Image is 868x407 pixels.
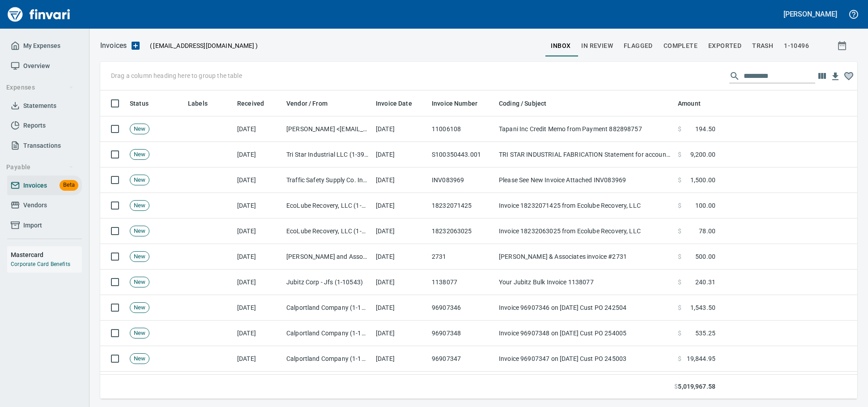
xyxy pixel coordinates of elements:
td: [DATE] [234,295,283,321]
span: Labels [188,98,208,109]
span: Vendor / From [286,98,339,109]
a: Vendors [7,195,82,215]
span: trash [752,40,773,51]
span: 78.00 [699,227,715,236]
td: Tapani Inc Credit Memo from Payment 882898757 [495,116,674,142]
a: Statements [7,96,82,116]
td: 96907348 [428,321,495,346]
span: $ [678,303,681,312]
td: [PERSON_NAME] & Associates invoice #2731 [495,244,674,270]
span: New [130,176,149,184]
td: [DATE] [234,346,283,372]
span: Overview [23,60,50,72]
td: [DATE] [372,142,428,167]
td: Jubitz Corp - Jfs (1-10543) [283,270,372,295]
td: Invoice 96907347 on [DATE] Cust PO 245003 [495,346,674,372]
button: Choose columns to display [815,69,829,83]
a: Overview [7,56,82,76]
h6: Mastercard [11,250,82,260]
span: $ [678,278,681,287]
span: Labels [188,98,219,109]
td: 96907347 [428,346,495,372]
span: $ [678,252,681,261]
a: Finvari [5,4,72,25]
td: [DATE] [234,321,283,346]
td: FW: Information Request [495,372,674,397]
span: Exported [708,40,741,51]
span: Complete [664,40,698,51]
span: $ [678,329,681,338]
span: New [130,125,149,133]
td: [DATE] [234,244,283,270]
span: $ [678,150,681,159]
span: New [130,304,149,312]
button: Show invoices within a particular date range [829,38,857,54]
span: New [130,278,149,287]
span: [EMAIL_ADDRESS][DOMAIN_NAME] [152,41,255,50]
td: 96907346 [428,295,495,321]
td: [DATE] [234,218,283,244]
td: [DATE] [372,346,428,372]
td: Calportland Company (1-11224) [283,295,372,321]
td: EcoLube Recovery, LLC (1-39899) [283,218,372,244]
td: Your Jubitz Bulk Invoice 1138077 [495,270,674,295]
a: InvoicesBeta [7,176,82,196]
a: Reports [7,116,82,136]
a: Corporate Card Benefits [11,261,70,267]
td: Invoice 18232071425 from Ecolube Recovery, LLC [495,193,674,218]
span: Payable [6,162,74,173]
span: 194.50 [695,124,715,133]
span: Invoice Number [432,98,477,109]
td: EcoLube Recovery, LLC (1-39899) [283,193,372,218]
td: [DATE] [234,270,283,295]
span: Vendor / From [286,98,328,109]
span: Received [237,98,264,109]
td: 11006108 [428,116,495,142]
td: [DATE] [234,142,283,167]
span: New [130,329,149,338]
td: [DATE] [234,116,283,142]
td: Invoice 96907346 on [DATE] Cust PO 242504 [495,295,674,321]
td: [PERSON_NAME] <[EMAIL_ADDRESS][DOMAIN_NAME]> [283,372,372,397]
td: Invoice 96907348 on [DATE] Cust PO 254005 [495,321,674,346]
button: [PERSON_NAME] [781,7,839,21]
span: 500.00 [695,252,715,261]
td: [DATE] [372,372,428,397]
p: Drag a column heading here to group the table [111,71,242,80]
span: 9,200.00 [690,150,715,159]
h5: [PERSON_NAME] [783,9,837,19]
td: [DATE] [372,321,428,346]
span: 100.00 [695,201,715,210]
nav: breadcrumb [100,40,127,51]
td: [DATE] [234,372,283,397]
td: 18232063025 [428,218,495,244]
td: [DATE] [372,270,428,295]
span: 535.25 [695,329,715,338]
button: Upload an Invoice [127,40,145,51]
span: Vendors [23,200,47,211]
span: Transactions [23,140,61,151]
td: Tri Star Industrial LLC (1-39904) [283,142,372,167]
td: [DATE] [372,295,428,321]
span: $ [678,124,681,133]
td: TRI STAR INDUSTRIAL FABRICATION Statement for account 21690 [495,142,674,167]
span: Invoice Date [376,98,412,109]
span: $ [674,382,678,391]
td: [DATE] [372,167,428,193]
span: 5,019,967.58 [678,382,715,391]
span: $ [678,176,681,184]
span: Reports [23,120,46,131]
span: Beta [60,180,78,190]
span: Flagged [624,40,653,51]
span: New [130,253,149,261]
span: Amount [678,98,701,109]
a: Import [7,215,82,236]
a: My Expenses [7,36,82,56]
span: Status [130,98,149,109]
span: New [130,355,149,363]
td: Calportland Company (1-11224) [283,321,372,346]
td: INV083969 [428,167,495,193]
span: $ [678,201,681,210]
span: Statements [23,100,56,111]
td: [DATE] [234,167,283,193]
